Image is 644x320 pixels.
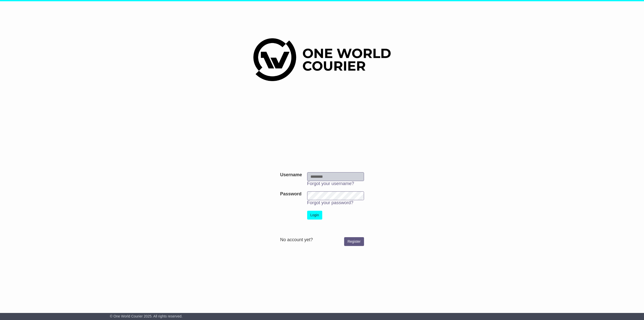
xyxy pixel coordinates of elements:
[307,200,353,205] a: Forgot your password?
[253,38,391,81] img: One World
[280,172,302,178] label: Username
[307,211,322,220] button: Login
[110,314,183,318] span: © One World Courier 2025. All rights reserved.
[307,181,354,186] a: Forgot your username?
[280,191,301,197] label: Password
[344,237,364,246] a: Register
[280,237,364,243] div: No account yet?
